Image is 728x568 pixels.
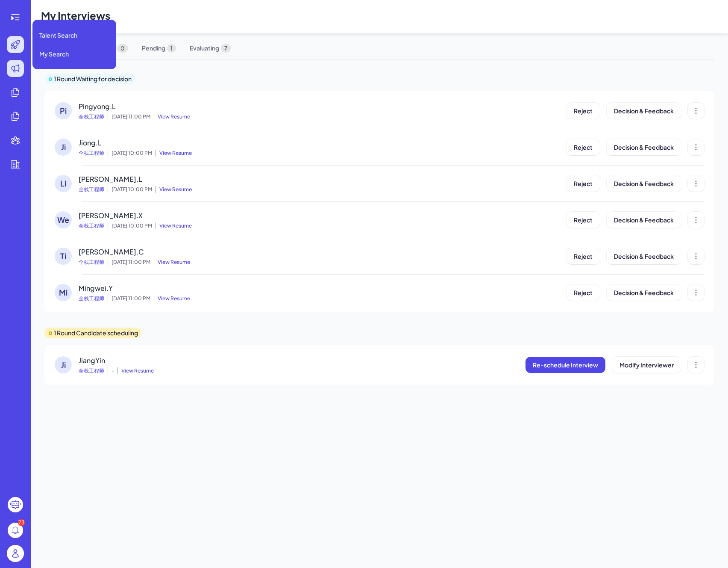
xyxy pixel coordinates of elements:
[154,295,190,302] span: View Resume
[18,519,25,526] div: 73
[55,284,72,301] div: Mi
[108,367,114,374] span: -
[167,44,176,53] span: 1
[79,284,113,293] span: Mingwei.Y
[79,211,143,220] span: [PERSON_NAME].X
[614,289,674,296] span: Decision & Feedback
[54,328,138,337] p: 1 Round Candidate scheduling
[567,175,600,192] button: Reject
[607,103,681,119] button: Decision & Feedback
[108,222,152,229] span: [DATE] 10:00 PM
[117,367,154,374] span: View Resume
[614,252,674,260] span: Decision & Feedback
[79,367,104,374] span: 全栈工程师
[79,138,102,147] span: Jiong.L
[574,180,593,187] span: Reject
[574,252,593,260] span: Reject
[108,186,152,193] span: [DATE] 10:00 PM
[567,248,600,264] button: Reject
[607,284,681,301] button: Decision & Feedback
[135,37,183,59] span: Pending
[221,44,231,53] span: 7
[607,139,681,155] button: Decision & Feedback
[108,259,150,266] span: [DATE] 11:00 PM
[39,31,77,39] span: Talent Search
[574,143,593,151] span: Reject
[55,356,72,373] div: Ji
[154,113,190,120] span: View Resume
[79,222,104,229] span: 全栈工程师
[79,175,142,183] span: [PERSON_NAME].L
[574,216,593,224] span: Reject
[612,357,681,373] button: Modify Interviewer
[117,44,128,53] span: 0
[614,216,674,224] span: Decision & Feedback
[39,50,69,58] span: My Search
[79,150,104,157] span: 全栈工程师
[79,186,104,193] span: 全栈工程师
[156,186,192,193] span: View Resume
[607,212,681,228] button: Decision & Feedback
[567,139,600,155] button: Reject
[619,361,674,369] span: Modify Interviewer
[79,259,104,266] span: 全栈工程师
[567,103,600,119] button: Reject
[79,295,104,302] span: 全栈工程师
[156,222,192,229] span: View Resume
[525,357,605,373] button: Re-schedule Interview
[108,113,150,120] span: [DATE] 11:00 PM
[614,107,674,115] span: Decision & Feedback
[79,247,144,256] span: [PERSON_NAME].C
[614,180,674,187] span: Decision & Feedback
[574,289,593,296] span: Reject
[567,284,600,301] button: Reject
[607,248,681,264] button: Decision & Feedback
[108,295,150,302] span: [DATE] 11:00 PM
[154,259,190,266] span: View Resume
[55,139,72,156] div: Ji
[183,37,238,59] span: Evaluating
[574,107,593,115] span: Reject
[55,248,72,265] div: Ti
[567,212,600,228] button: Reject
[54,74,132,83] p: 1 Round Waiting for decision
[614,143,674,151] span: Decision & Feedback
[55,175,72,192] div: Li
[55,211,72,228] div: We
[533,361,598,369] span: Re-schedule Interview
[79,113,104,120] span: 全栈工程师
[55,102,72,119] div: Pi
[108,150,152,157] span: [DATE] 10:00 PM
[79,102,116,111] span: Pingyong.L
[156,150,192,157] span: View Resume
[79,356,105,365] span: JiangYin
[607,175,681,192] button: Decision & Feedback
[7,545,24,562] img: user_logo.png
